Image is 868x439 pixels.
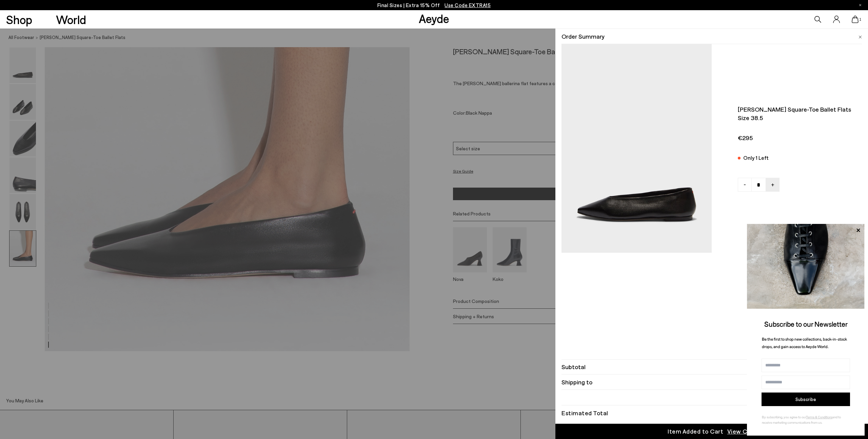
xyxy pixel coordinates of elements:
span: View Cart [727,427,756,436]
a: World [56,14,86,25]
li: Subtotal [561,359,862,375]
span: - [744,180,746,189]
span: 1 [859,18,862,21]
a: Item Added to Cart View Cart [555,424,868,439]
p: Final Sizes | Extra 15% Off [377,1,491,9]
a: + [766,178,780,192]
span: Subscribe to our Newsletter [764,320,848,328]
a: 1 [852,16,859,23]
img: ca3f721fb6ff708a270709c41d776025.jpg [747,224,865,309]
span: By subscribing, you agree to our [762,415,806,419]
a: - [738,178,752,192]
div: Only 1 Left [743,153,769,162]
a: Aeyde [419,11,449,25]
div: Estimated Total [561,411,608,415]
button: Subscribe [762,393,850,406]
span: Size 38.5 [738,114,856,122]
span: [PERSON_NAME] square-toe ballet flats [738,105,856,114]
img: AEYDE-BETTY-NAPPA-LEATHER-BLACK-1_1598079d-6230-442f-9160-bf63b401f66f_900x.jpg [561,44,712,252]
a: Terms & Conditions [806,415,832,419]
span: Shipping to [561,378,592,386]
span: Be the first to shop new collections, back-in-stock drops, and gain access to Aeyde World. [762,337,847,349]
span: €295 [738,134,856,142]
a: Shop [6,14,32,25]
span: Order Summary [561,32,605,41]
span: + [771,180,774,189]
div: Item Added to Cart [668,427,723,436]
span: Navigate to /collections/ss25-final-sizes [445,2,491,8]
